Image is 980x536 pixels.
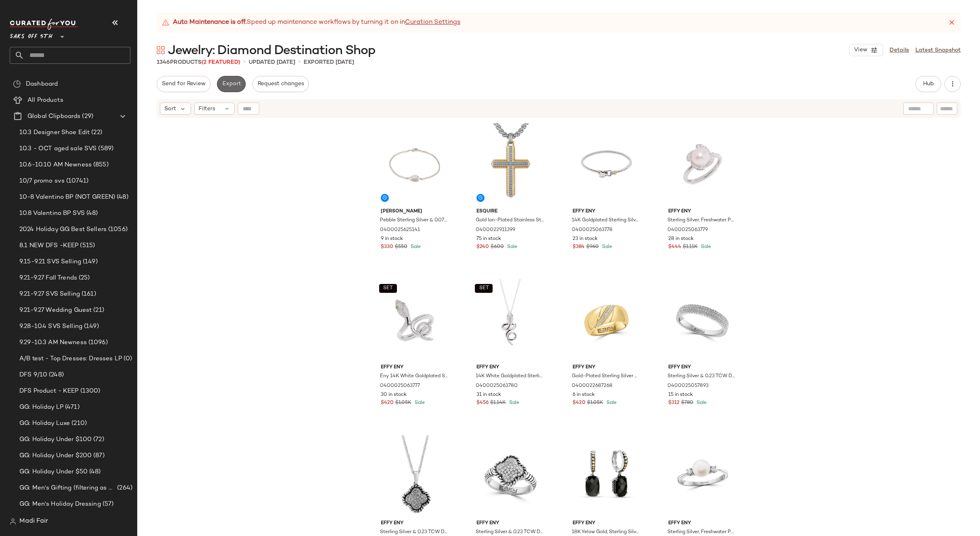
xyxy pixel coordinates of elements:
img: cfy_white_logo.C9jOOHJF.svg [10,19,78,30]
span: Effy ENY [573,364,641,371]
span: (149) [82,322,99,331]
img: svg%3e [10,518,16,525]
span: Effy ENY [476,520,545,527]
img: 0400025057893_SILVER [662,279,743,361]
img: 0400025063780_SILVER [470,279,551,361]
span: Effy ENY [668,520,737,527]
span: Sterling Silver & 0.23 TCW Diamond Engraved Ring [476,529,544,536]
span: Madi Fair [19,517,48,526]
span: DFS Product - KEEP [19,387,79,396]
span: 28 in stock [668,235,694,243]
span: 9.28-10.4 SVS Selling [19,322,82,331]
span: $1.05K [587,399,603,407]
img: svg%3e [157,46,165,54]
button: SET [379,284,397,293]
span: $330 [381,244,393,251]
span: 6 in stock [573,391,595,399]
span: Sterling Silver & 0.23 TCW Diamond Ring [667,373,736,380]
span: (210) [70,419,87,428]
span: 10.8 Valentino BP SVS [19,209,85,218]
span: 9.21-9.27 SVS Selling [19,290,80,299]
span: 9.21-9.27 Fall Trends [19,273,77,283]
span: (22) [90,128,102,137]
span: (2 Featured) [201,59,240,65]
span: 15 in stock [668,391,693,399]
span: GG: Men's Holiday Dressing [19,500,101,509]
span: All Products [27,96,63,105]
span: 75 in stock [476,235,501,243]
span: 0400025063778 [572,227,613,234]
span: (48) [115,193,128,202]
img: 0400022911399 [470,123,551,205]
span: Effy ENY [381,520,449,527]
span: (264) [115,483,132,493]
span: • [243,57,246,67]
span: 23 in stock [573,235,598,243]
span: (72) [92,435,104,444]
span: Sterling Silver & 0.23 TCW Diamond Pendant Necklace [380,529,448,536]
span: 0400022911399 [476,227,515,234]
span: Esquire [476,208,545,215]
span: GG: Men's Gifting (filtering as women's) [19,483,115,493]
span: (248) [47,370,64,380]
span: 0400025063777 [380,383,420,390]
span: Sale [409,244,421,250]
img: 0400025057903_SILVER [470,435,551,517]
span: (855) [92,160,109,170]
span: $384 [573,244,585,251]
img: svg%3e [13,80,21,88]
img: 0400025063779 [662,123,743,205]
span: $240 [476,244,489,251]
span: SET [383,286,393,291]
img: 0400025057901_SILVER [662,435,743,517]
span: 9 in stock [381,235,403,243]
span: (515) [78,241,95,250]
span: Effy ENY [381,364,449,371]
span: 8.1 NEW DFS -KEEP [19,241,78,250]
span: Sale [695,400,707,406]
span: (29) [80,112,93,121]
span: 10/7 promo svs [19,177,65,186]
span: 0400025625141 [380,227,420,234]
span: Sale [605,400,617,406]
span: $1.05K [395,399,411,407]
div: Products [157,58,240,67]
span: 10-8 Valentino BP (NOT GREEN) [19,193,115,202]
span: (589) [97,144,113,153]
span: $1.11K [683,244,698,251]
span: (1056) [107,225,128,234]
span: $960 [586,244,599,251]
span: Effy ENY [573,520,641,527]
p: updated [DATE] [249,58,295,67]
span: $456 [476,399,489,407]
span: Effy ENY [476,364,545,371]
span: GG: Holiday LP [19,403,63,412]
span: $444 [668,244,681,251]
span: Sort [164,105,176,113]
span: Sale [508,400,519,406]
span: Hub [923,81,934,87]
button: Send for Review [157,76,210,92]
span: Filters [199,105,215,113]
strong: Auto Maintenance is off. [173,18,247,27]
span: Effy ENY [573,208,641,215]
span: (161) [80,290,96,299]
span: (87) [92,451,105,460]
span: $550 [395,244,407,251]
button: SET [475,284,493,293]
span: 30 in stock [381,391,407,399]
span: GG: Holiday Luxe [19,419,70,428]
span: 10.3 - OCT aged sale SVS [19,144,97,153]
span: Gold-Plated Sterling Silver Diamond Ring [572,373,640,380]
span: A/B test - Top Dresses: Dresses LP [19,354,122,364]
button: Request changes [252,76,309,92]
span: 0400025063779 [667,227,708,234]
img: 0400022687268 [566,279,647,361]
span: 14K White Goldplated Sterling Silver, 0.14 TCW Diamond & Tsavorite Snake Pendant Necklace/18” [476,373,544,380]
span: Sale [413,400,425,406]
span: DFS 9/10 [19,370,47,380]
img: 0400025625141_SILVER [374,123,455,205]
span: Sale [506,244,517,250]
span: 2024 Holiday GG Best Sellers [19,225,107,234]
span: 9.15-9.21 SVS Selling [19,257,81,267]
